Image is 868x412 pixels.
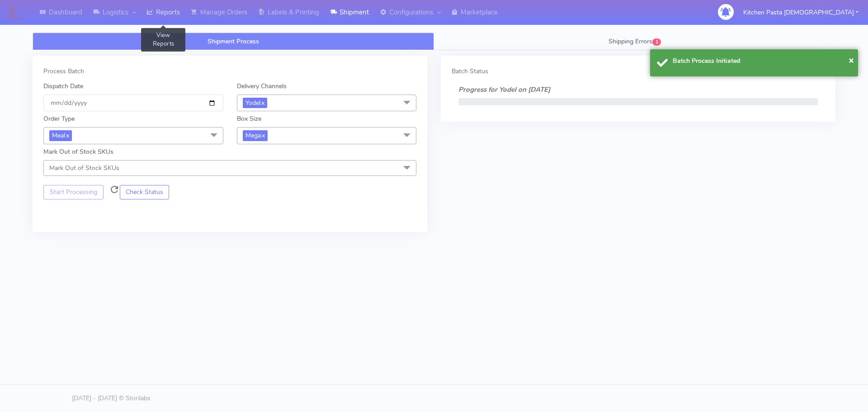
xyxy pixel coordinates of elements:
[237,114,261,123] label: Box Size
[120,185,170,199] button: Check Status
[43,81,83,91] label: Dispatch Date
[43,66,416,76] div: Process Batch
[736,3,865,22] button: Kitchen Pasta [DEMOGRAPHIC_DATA]
[33,33,835,50] ul: Tabs
[849,53,854,67] button: Close
[65,130,69,140] a: x
[243,130,268,141] span: Mega
[237,81,287,91] label: Delivery Channels
[452,66,825,76] div: Batch Status
[243,98,267,108] span: Yodel
[673,56,852,66] div: Batch Process Initiated
[208,37,259,46] span: Shipment Process
[849,54,854,66] span: ×
[43,185,104,199] button: Start Processing
[652,38,661,46] span: 1
[458,85,550,94] i: Progress for Yodel on [DATE]
[49,130,72,141] span: Meal
[43,147,113,156] label: Mark Out of Stock SKUs
[49,164,119,172] span: Mark Out of Stock SKUs
[43,114,75,123] label: Order Type
[260,98,264,107] a: x
[609,37,652,46] span: Shipping Errors
[261,130,265,140] a: x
